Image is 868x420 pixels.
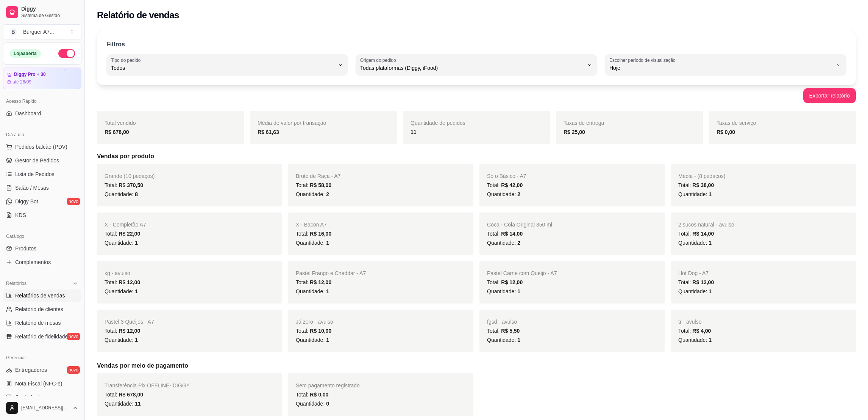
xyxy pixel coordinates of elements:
[356,54,597,76] button: Origem do pedidoTodas plataformas (Diggy, iFood)
[678,182,714,188] span: Total:
[111,57,143,63] label: Tipo do pedido
[326,401,329,407] span: 0
[119,231,140,237] span: R$ 22,00
[692,328,711,334] span: R$ 4,00
[709,240,712,246] span: 1
[105,120,136,126] span: Total vendido
[487,279,523,285] span: Total:
[501,279,523,285] span: R$ 12,00
[105,182,143,188] span: Total:
[487,182,523,188] span: Total:
[58,49,75,58] button: Alterar Status
[3,352,81,364] div: Gerenciar
[21,6,78,13] span: Diggy
[15,319,61,327] span: Relatório de mesas
[296,279,331,285] span: Total:
[326,191,329,197] span: 2
[678,231,714,237] span: Total:
[105,328,140,334] span: Total:
[3,95,81,107] div: Acesso Rápido
[517,288,520,294] span: 1
[119,182,143,188] span: R$ 370,50
[105,401,141,407] span: Quantidade:
[3,195,81,208] a: Diggy Botnovo
[310,328,331,334] span: R$ 10,00
[105,319,154,325] span: Pastel 3 Queijos - A7
[105,173,155,179] span: Grande (10 pedaços)
[678,240,712,246] span: Quantidade:
[3,364,81,376] a: Entregadoresnovo
[15,305,63,313] span: Relatório de clientes
[15,184,49,192] span: Salão / Mesas
[15,380,62,387] span: Nota Fiscal (NFC-e)
[105,270,130,276] span: kg - avulso
[3,129,81,141] div: Dia a dia
[609,64,833,72] span: Hoje
[487,173,526,179] span: Só o Básico - A7
[487,240,520,246] span: Quantidade:
[21,405,69,411] span: [EMAIL_ADDRESS][DOMAIN_NAME]
[296,328,331,334] span: Total:
[15,366,47,374] span: Entregadores
[296,270,366,276] span: Pastel Frango e Cheddar - A7
[487,319,517,325] span: fgsd - avulso
[692,279,714,285] span: R$ 12,00
[15,211,26,219] span: KDS
[3,154,81,167] a: Gestor de Pedidos
[296,182,331,188] span: Total:
[105,392,143,398] span: Total:
[6,280,27,286] span: Relatórios
[105,231,140,237] span: Total:
[21,13,78,19] span: Sistema de Gestão
[14,72,46,77] article: Diggy Pro + 30
[678,328,711,334] span: Total:
[296,191,329,197] span: Quantidade:
[15,393,56,401] span: Controle de caixa
[487,270,557,276] span: Pastel Carne com Queijo - A7
[411,129,417,135] strong: 11
[296,222,327,228] span: X - Bacon A7
[487,288,520,294] span: Quantidade:
[501,328,520,334] span: R$ 5,50
[3,3,81,21] a: DiggySistema de Gestão
[15,258,51,266] span: Complementos
[135,401,141,407] span: 11
[360,64,584,72] span: Todas plataformas (Diggy, iFood)
[296,288,329,294] span: Quantidade:
[487,191,520,197] span: Quantidade:
[296,319,333,325] span: Já zero - avulso
[3,68,81,89] a: Diggy Pro + 30até 26/09
[717,120,756,126] span: Taxas de serviço
[105,279,140,285] span: Total:
[326,240,329,246] span: 1
[15,333,68,340] span: Relatório de fidelidade
[310,392,328,398] span: R$ 0,00
[119,279,140,285] span: R$ 12,00
[678,173,726,179] span: Média - (8 pedaços)
[12,79,31,85] article: até 26/09
[501,231,523,237] span: R$ 14,00
[517,191,520,197] span: 2
[326,337,329,343] span: 1
[517,337,520,343] span: 1
[9,49,41,58] div: Loja aberta
[3,289,81,302] a: Relatórios de vendas
[119,392,143,398] span: R$ 678,00
[411,120,465,126] span: Quantidade de pedidos
[3,378,81,390] a: Nota Fiscal (NFC-e)
[3,182,81,194] a: Salão / Mesas
[3,209,81,221] a: KDS
[310,182,331,188] span: R$ 58,00
[105,240,138,246] span: Quantidade:
[296,231,331,237] span: Total:
[15,292,65,299] span: Relatórios de vendas
[605,54,846,76] button: Escolher período de visualizaçãoHoje
[258,129,279,135] strong: R$ 61,63
[678,279,714,285] span: Total:
[678,288,712,294] span: Quantidade:
[3,230,81,242] div: Catálogo
[105,337,138,343] span: Quantidade:
[326,288,329,294] span: 1
[3,391,81,403] a: Controle de caixa
[3,256,81,268] a: Complementos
